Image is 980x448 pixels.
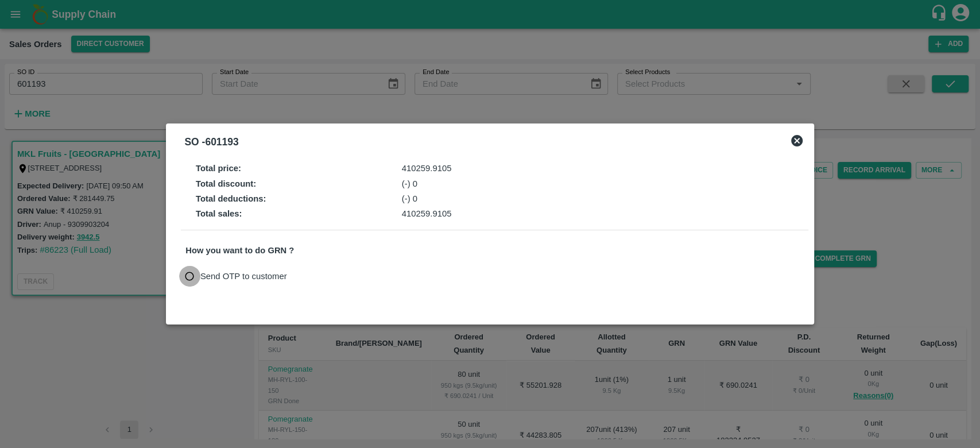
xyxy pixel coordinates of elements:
[402,164,452,173] span: 410259.9105
[196,209,242,218] strong: Total sales :
[196,179,256,188] strong: Total discount :
[402,194,417,203] span: (-) 0
[184,134,238,150] div: SO - 601193
[196,194,266,203] strong: Total deductions :
[196,164,241,173] strong: Total price :
[402,179,417,188] span: (-) 0
[185,246,294,255] strong: How you want to do GRN ?
[200,270,287,283] span: Send OTP to customer
[402,209,452,218] span: 410259.9105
